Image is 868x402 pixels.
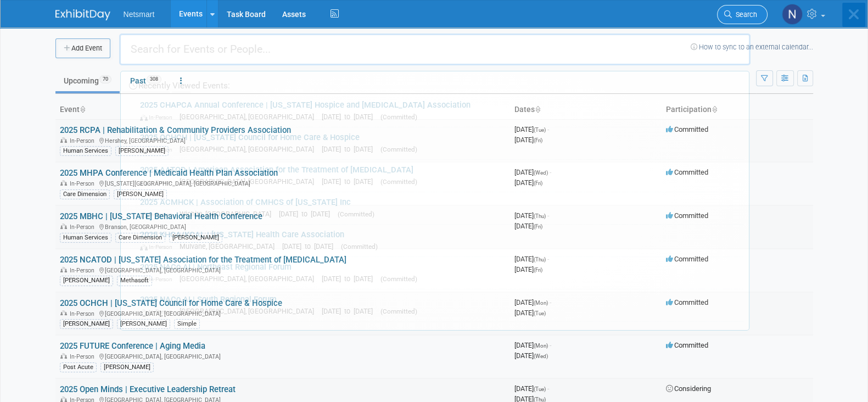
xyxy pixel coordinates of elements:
div: Recently Viewed Events: [126,71,743,95]
span: [GEOGRAPHIC_DATA], [GEOGRAPHIC_DATA] [180,307,320,315]
a: 2025 ACMHCK | Association of CMHCS of [US_STATE] Inc In-Person Wichita, [GEOGRAPHIC_DATA] [DATE] ... [135,192,743,224]
span: [DATE] to [DATE] [279,210,335,218]
span: In-Person [140,178,177,186]
span: [DATE] to [DATE] [322,113,378,121]
span: [GEOGRAPHIC_DATA], [GEOGRAPHIC_DATA] [180,275,320,283]
span: [GEOGRAPHIC_DATA], [GEOGRAPHIC_DATA] [180,145,320,153]
input: Search for Events or People... [119,33,751,65]
span: (Committed) [338,210,374,218]
a: 2025 NACo AI | South Regional Forum In-Person [GEOGRAPHIC_DATA], [GEOGRAPHIC_DATA] [DATE] to [DAT... [135,289,743,321]
span: In-Person [140,211,177,218]
span: Wichita, [GEOGRAPHIC_DATA] [180,210,277,218]
span: [DATE] to [DATE] [322,275,378,283]
span: Mulvane, [GEOGRAPHIC_DATA] [180,242,280,250]
span: (Committed) [341,243,378,250]
span: In-Person [140,276,177,283]
span: (Committed) [380,146,417,153]
a: 2025 CHAPCA Annual Conference | [US_STATE] Hospice and [MEDICAL_DATA] Association In-Person [GEOG... [135,95,743,127]
span: (Committed) [380,308,417,315]
span: In-Person [140,114,177,121]
span: In-Person [140,308,177,315]
a: 2025 AATOD | American Association for the Treatment of [MEDICAL_DATA] In-Person [GEOGRAPHIC_DATA]... [135,160,743,192]
a: 2025 NACo AI | Northeast Regional Forum In-Person [GEOGRAPHIC_DATA], [GEOGRAPHIC_DATA] [DATE] to ... [135,257,743,289]
span: [GEOGRAPHIC_DATA], [GEOGRAPHIC_DATA] [180,113,320,121]
span: (Committed) [380,113,417,121]
span: (Committed) [380,178,417,186]
span: (Committed) [380,275,417,283]
span: [GEOGRAPHIC_DATA], [GEOGRAPHIC_DATA] [180,177,320,186]
a: 2025 KHCA/KCAL | [US_STATE] Health Care Association In-Person Mulvane, [GEOGRAPHIC_DATA] [DATE] t... [135,225,743,256]
span: [DATE] to [DATE] [322,177,378,186]
a: 2025 OCHCH | [US_STATE] Council for Home Care & Hospice In-Person [GEOGRAPHIC_DATA], [GEOGRAPHIC_... [135,127,743,159]
span: In-Person [140,146,177,153]
span: In-Person [140,243,177,250]
span: [DATE] to [DATE] [322,307,378,315]
span: [DATE] to [DATE] [322,145,378,153]
span: [DATE] to [DATE] [282,242,339,250]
